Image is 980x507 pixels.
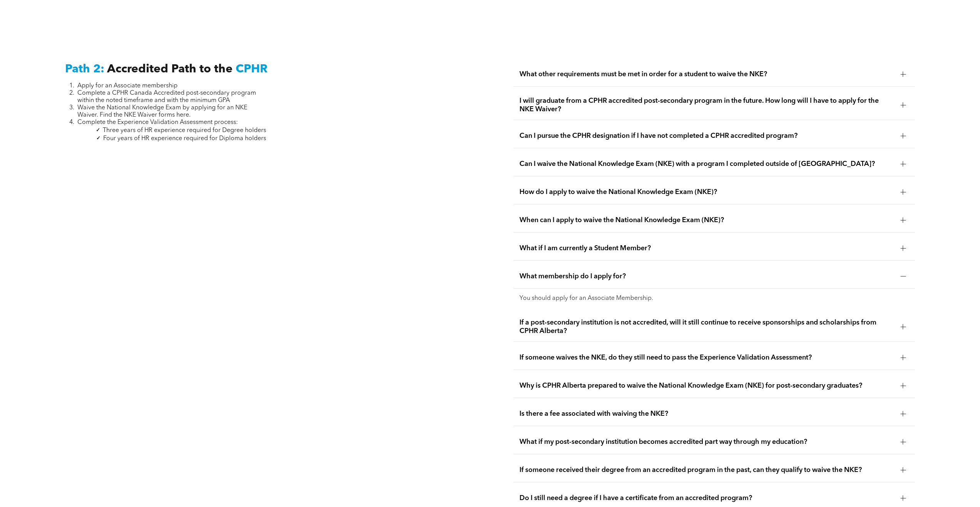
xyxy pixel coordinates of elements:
[519,160,894,168] span: Can I waive the National Knowledge Exam (NKE) with a program I completed outside of [GEOGRAPHIC_D...
[519,318,894,335] span: If a post-secondary institution is not accredited, will it still continue to receive sponsorships...
[519,466,894,474] span: If someone received their degree from an accredited program in the past, can they qualify to waiv...
[519,494,894,502] span: Do I still need a degree if I have a certificate from an accredited program?
[519,70,894,79] span: What other requirements must be met in order for a student to waive the NKE?
[77,105,247,118] span: Waive the National Knowledge Exam by applying for an NKE Waiver. Find the NKE Waiver forms here.
[519,188,894,196] span: How do I apply to waive the National Knowledge Exam (NKE)?
[236,64,268,75] span: CPHR
[519,410,894,418] span: Is there a fee associated with waiving the NKE?
[77,90,256,104] span: Complete a CPHR Canada Accredited post-secondary program within the noted timeframe and with the ...
[519,382,894,390] span: Why is CPHR Alberta prepared to waive the National Knowledge Exam (NKE) for post-secondary gradua...
[519,295,909,302] p: You should apply for an Associate Membership.
[65,64,104,75] span: Path 2:
[519,97,894,114] span: I will graduate from a CPHR accredited post-secondary program in the future. How long will I have...
[107,64,233,75] span: Accredited Path to the
[77,83,178,89] span: Apply for an Associate membership
[519,244,894,253] span: What if I am currently a Student Member?
[519,272,894,281] span: What membership do I apply for?
[103,136,266,142] span: Four years of HR experience required for Diploma holders
[519,132,894,140] span: Can I pursue the CPHR designation if I have not completed a CPHR accredited program?
[519,438,894,446] span: What if my post-secondary institution becomes accredited part way through my education?
[519,353,894,362] span: If someone waives the NKE, do they still need to pass the Experience Validation Assessment?
[519,216,894,224] span: When can I apply to waive the National Knowledge Exam (NKE)?
[103,127,266,134] span: Three years of HR experience required for Degree holders
[77,119,238,125] span: Complete the Experience Validation Assessment process:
